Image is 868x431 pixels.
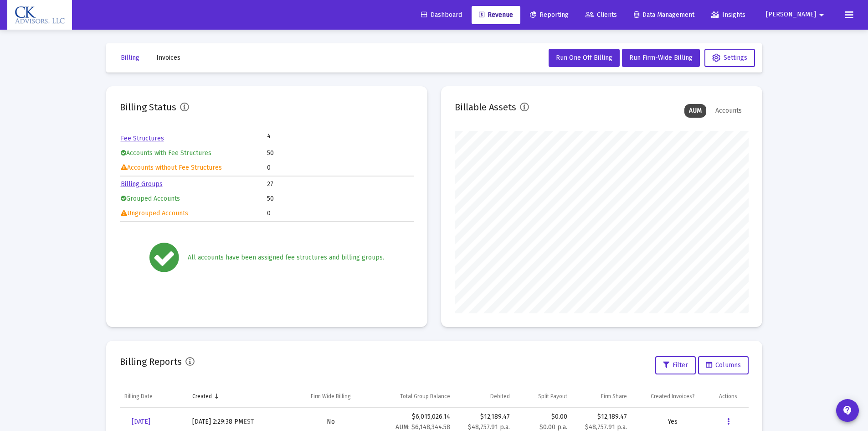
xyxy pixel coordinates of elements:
[698,356,749,374] button: Columns
[627,6,702,24] a: Data Management
[711,11,745,19] span: Insights
[395,423,450,431] small: AUM: $6,148,344.58
[113,49,147,67] button: Billing
[267,207,413,220] td: 0
[585,423,627,431] small: $48,757.91 p.a.
[455,100,516,114] h2: Billable Assets
[121,207,267,220] td: Ungrouped Accounts
[572,385,632,407] td: Column Firm Share
[188,385,290,407] td: Column Created
[576,412,627,421] div: $12,189.47
[267,146,413,160] td: 50
[149,49,188,67] button: Invoices
[120,354,182,369] h2: Billing Reports
[704,49,755,67] button: Settings
[121,161,267,175] td: Accounts without Fee Structures
[121,54,139,62] span: Billing
[414,6,469,24] a: Dashboard
[706,361,741,369] span: Columns
[421,11,462,19] span: Dashboard
[121,180,163,188] a: Billing Groups
[132,418,150,426] span: [DATE]
[295,417,367,426] div: No
[651,393,695,400] div: Created Invoices?
[663,361,688,369] span: Filter
[455,385,514,407] td: Column Debited
[472,6,520,24] a: Revenue
[290,385,372,407] td: Column Firm Wide Billing
[755,5,838,24] button: [PERSON_NAME]
[459,412,510,421] div: $12,189.47
[655,356,696,374] button: Filter
[719,393,737,400] div: Actions
[622,49,700,67] button: Run Firm-Wide Billing
[684,104,706,118] div: AUM
[311,393,351,400] div: Firm Wide Billing
[539,423,567,431] small: $0.00 p.a.
[156,54,180,62] span: Invoices
[121,135,164,142] a: Fee Structures
[468,423,510,431] small: $48,757.91 p.a.
[530,11,569,19] span: Reporting
[267,132,340,141] td: 4
[538,393,567,400] div: Split Payout
[267,161,413,175] td: 0
[712,54,747,62] span: Settings
[632,385,715,407] td: Column Created Invoices?
[192,393,212,400] div: Created
[842,405,853,416] mat-icon: contact_support
[523,6,576,24] a: Reporting
[636,417,710,426] div: Yes
[514,385,571,407] td: Column Split Payout
[243,418,254,426] small: EST
[711,104,746,118] div: Accounts
[634,11,694,19] span: Data Management
[372,385,455,407] td: Column Total Group Balance
[121,192,267,206] td: Grouped Accounts
[192,417,285,426] div: [DATE] 2:29:38 PM
[629,54,693,62] span: Run Firm-Wide Billing
[601,393,627,400] div: Firm Share
[124,393,153,400] div: Billing Date
[479,11,513,19] span: Revenue
[556,54,612,62] span: Run One Off Billing
[124,413,158,431] a: [DATE]
[714,385,748,407] td: Column Actions
[267,177,413,191] td: 27
[578,6,624,24] a: Clients
[188,253,384,262] div: All accounts have been assigned fee structures and billing groups.
[120,100,176,114] h2: Billing Status
[400,393,450,400] div: Total Group Balance
[121,146,267,160] td: Accounts with Fee Structures
[120,385,188,407] td: Column Billing Date
[704,6,753,24] a: Insights
[267,192,413,206] td: 50
[816,6,827,24] mat-icon: arrow_drop_down
[549,49,620,67] button: Run One Off Billing
[586,11,617,19] span: Clients
[14,6,65,24] img: Dashboard
[766,11,816,19] span: [PERSON_NAME]
[490,393,510,400] div: Debited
